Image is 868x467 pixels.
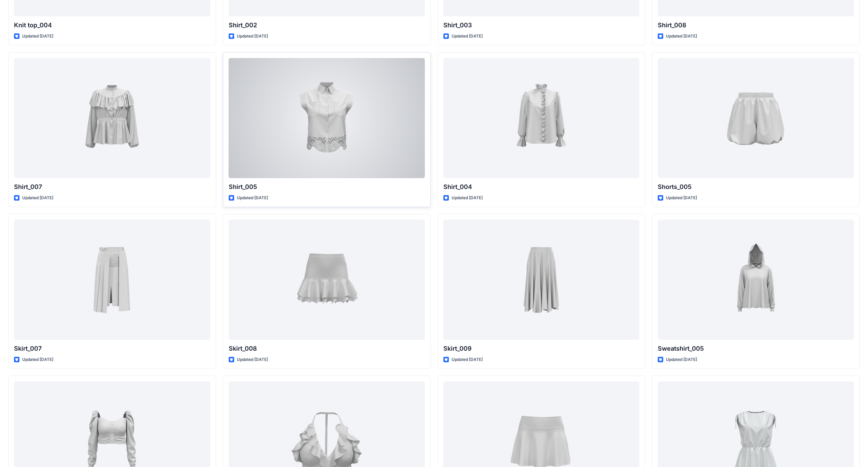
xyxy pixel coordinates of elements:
[666,33,697,40] p: Updated [DATE]
[237,194,268,202] p: Updated [DATE]
[658,220,854,339] a: Sweatshirt_005
[658,58,854,178] a: Shorts_005
[443,20,640,30] p: Shirt_003
[443,182,640,192] p: Shirt_004
[229,220,425,339] a: Skirt_008
[658,344,854,353] p: Sweatshirt_005
[658,20,854,30] p: Shirt_008
[443,344,640,353] p: Skirt_009
[229,344,425,353] p: Skirt_008
[14,182,210,192] p: Shirt_007
[14,58,210,178] a: Shirt_007
[22,356,53,363] p: Updated [DATE]
[229,20,425,30] p: Shirt_002
[452,194,483,202] p: Updated [DATE]
[443,220,640,339] a: Skirt_009
[14,220,210,339] a: Skirt_007
[666,194,697,202] p: Updated [DATE]
[14,344,210,353] p: Skirt_007
[22,194,53,202] p: Updated [DATE]
[452,33,483,40] p: Updated [DATE]
[14,20,210,30] p: Knit top_004
[666,356,697,363] p: Updated [DATE]
[22,33,53,40] p: Updated [DATE]
[237,33,268,40] p: Updated [DATE]
[452,356,483,363] p: Updated [DATE]
[237,356,268,363] p: Updated [DATE]
[229,58,425,178] a: Shirt_005
[443,58,640,178] a: Shirt_004
[658,182,854,192] p: Shorts_005
[229,182,425,192] p: Shirt_005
